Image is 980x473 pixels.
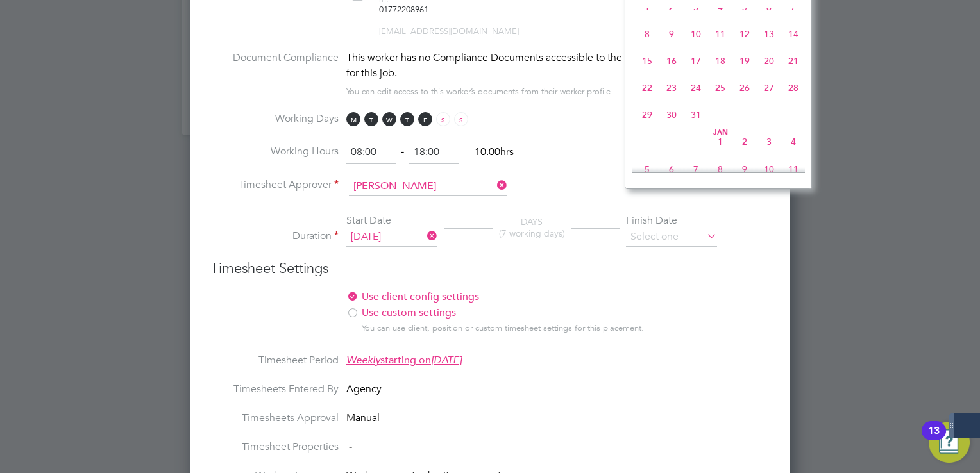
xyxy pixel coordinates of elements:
[436,112,450,126] span: S
[346,383,382,395] span: Agency
[210,145,339,158] label: Working Hours
[398,145,407,158] span: ‐
[757,129,781,154] span: 3
[409,141,459,164] input: 17:00
[659,49,684,73] span: 16
[635,22,659,46] span: 8
[210,178,339,192] label: Timesheet Approver
[781,76,806,100] span: 28
[732,157,757,181] span: 9
[400,112,414,126] span: T
[346,50,770,81] div: This worker has no Compliance Documents accessible to the End Hirer and might not qualify for thi...
[928,431,940,447] div: 13
[635,49,659,73] span: 15
[493,216,571,239] div: DAYS
[210,354,339,367] label: Timesheet Period
[732,129,757,154] span: 2
[346,306,664,320] label: Use custom settings
[362,323,673,334] div: You can use client, position or custom timesheet settings for this placement.
[431,354,462,367] em: [DATE]
[346,354,462,367] span: starting on
[379,4,428,15] a: Call via 8x8
[210,50,339,97] label: Document Compliance
[732,49,757,73] span: 19
[346,354,380,367] em: Weekly
[732,76,757,100] span: 26
[349,440,352,453] span: -
[659,76,684,100] span: 23
[635,103,659,127] span: 29
[346,84,613,99] div: You can edit access to this worker’s documents from their worker profile.
[346,290,664,304] label: Use client config settings
[781,49,806,73] span: 21
[626,228,717,247] input: Select one
[346,214,437,228] div: Start Date
[659,22,684,46] span: 9
[364,112,378,126] span: T
[708,22,732,46] span: 11
[708,157,732,181] span: 8
[684,157,708,181] span: 7
[659,157,684,181] span: 6
[635,157,659,181] span: 5
[382,112,396,126] span: W
[210,411,339,425] label: Timesheets Approval
[757,157,781,181] span: 10
[468,145,514,158] span: 10.00hrs
[708,129,732,136] span: Jan
[732,22,757,46] span: 12
[708,76,732,100] span: 25
[929,422,970,463] button: Open Resource Center, 13 new notifications
[499,228,565,239] span: (7 working days)
[346,141,396,164] input: 08:00
[781,157,806,181] span: 11
[210,260,770,278] h3: Timesheet Settings
[346,112,360,126] span: M
[781,129,806,154] span: 4
[684,49,708,73] span: 17
[210,440,339,454] label: Timesheet Properties
[379,26,519,37] span: [EMAIL_ADDRESS][DOMAIN_NAME]
[210,112,339,126] label: Working Days
[757,76,781,100] span: 27
[454,112,468,126] span: S
[659,103,684,127] span: 30
[635,76,659,100] span: 22
[210,229,339,243] label: Duration
[418,112,432,126] span: F
[626,214,717,228] div: Finish Date
[684,22,708,46] span: 10
[210,383,339,396] label: Timesheets Entered By
[781,22,806,46] span: 14
[757,49,781,73] span: 20
[346,228,437,247] input: Select one
[346,411,380,424] span: Manual
[349,177,507,196] input: Search for...
[708,49,732,73] span: 18
[757,22,781,46] span: 13
[684,76,708,100] span: 24
[708,129,732,154] span: 1
[684,103,708,127] span: 31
